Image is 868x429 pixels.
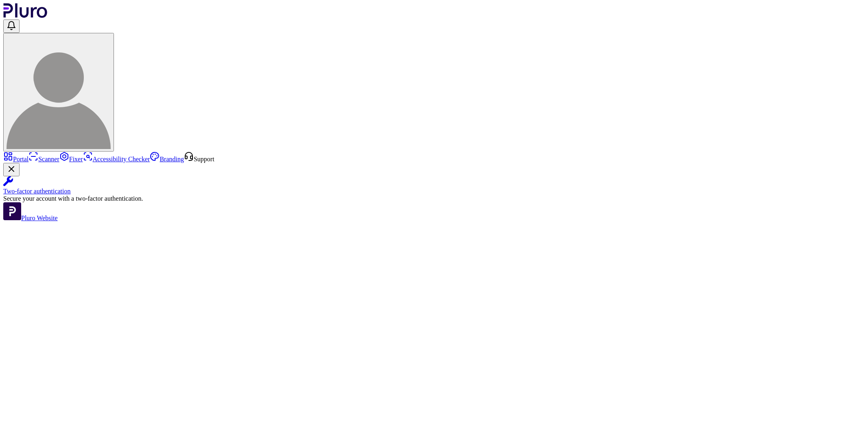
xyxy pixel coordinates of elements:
[59,156,83,162] a: Fixer
[3,156,28,162] a: Portal
[7,45,111,149] img: User avatar
[3,33,114,152] button: User avatar
[83,156,150,162] a: Accessibility Checker
[184,156,214,162] a: Open Support screen
[3,214,58,221] a: Open Pluro Website
[28,156,59,162] a: Scanner
[3,188,865,195] div: Two-factor authentication
[3,152,865,222] aside: Sidebar menu
[3,12,48,19] a: Logo
[3,19,20,33] button: Open notifications, you have undefined new notifications
[3,176,865,195] a: Two-factor authentication
[3,195,865,202] div: Secure your account with a two-factor authentication.
[150,156,184,162] a: Branding
[3,163,20,176] button: Close Two-factor authentication notification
